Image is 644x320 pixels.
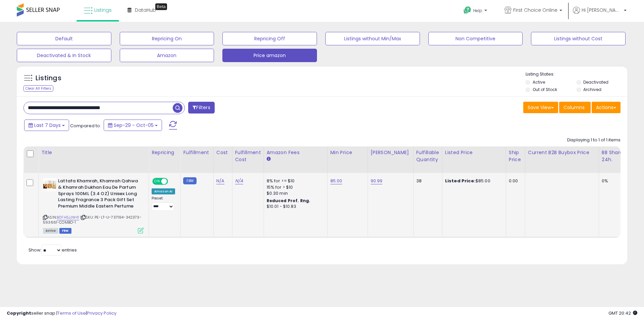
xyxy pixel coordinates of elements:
[267,184,322,190] div: 15% for > $10
[152,196,175,211] div: Preset:
[120,32,214,45] button: Repricing On
[445,178,501,184] div: $85.00
[325,32,420,45] button: Listings without Min/Max
[222,49,317,62] button: Price amazon
[152,149,177,156] div: Repricing
[152,188,175,194] div: Amazon AI
[36,74,61,83] h5: Listings
[531,32,626,45] button: Listings without Cost
[57,215,79,220] a: B0FH5JJW41
[533,79,545,85] label: Active
[526,71,627,78] p: Listing States:
[330,149,365,156] div: Min Price
[473,8,482,13] span: Help
[573,7,627,22] a: Hi [PERSON_NAME]
[41,149,146,156] div: Title
[267,190,322,196] div: $0.30 min
[58,178,140,211] b: Lattafa Khamrah, Khamrah Qahwa & Khamrah Dukhan Eau De Parfum Sprays 100ML (3.4 OZ) Unisex Long L...
[216,178,224,184] a: N/A
[222,32,317,45] button: Repricing Off
[267,156,271,162] small: Amazon Fees.
[463,6,472,14] i: Get Help
[371,178,383,184] a: 90.99
[267,149,325,156] div: Amazon Fees
[445,149,503,156] div: Listed Price
[533,87,557,92] label: Out of Stock
[416,149,439,163] div: Fulfillable Quantity
[523,102,558,113] button: Save View
[567,137,621,143] div: Displaying 1 to 1 of 1 items
[583,87,601,92] label: Archived
[509,178,520,184] div: 0.00
[592,102,621,113] button: Actions
[416,178,437,184] div: 38
[104,120,162,131] button: Sep-29 - Oct-05
[583,79,608,85] label: Deactivated
[371,149,411,156] div: [PERSON_NAME]
[43,228,58,234] span: All listings currently available for purchase on Amazon
[458,1,494,22] a: Help
[235,149,261,163] div: Fulfillment Cost
[94,7,112,13] span: Listings
[563,104,585,111] span: Columns
[34,122,61,129] span: Last 7 Days
[216,149,229,156] div: Cost
[17,32,111,45] button: Default
[582,7,622,13] span: Hi [PERSON_NAME]
[17,49,111,62] button: Deactivated & In Stock
[188,102,214,113] button: Filters
[43,215,142,225] span: | SKU: PE-LT-U-737194-342373-593661-COMBO-1
[167,179,178,184] span: OFF
[513,7,557,13] span: First Choice Online
[135,7,156,13] span: DataHub
[267,204,322,210] div: $10.01 - $10.83
[43,178,144,233] div: ASIN:
[267,178,322,184] div: 8% for <= $10
[59,228,71,234] span: FBM
[155,3,167,10] div: Tooltip anchor
[153,179,161,184] span: ON
[445,178,476,184] b: Listed Price:
[70,123,101,129] span: Compared to:
[235,178,243,184] a: N/A
[183,177,196,184] small: FBM
[428,32,523,45] button: Non Competitive
[43,178,56,191] img: 51cd8iFKDfL._SL40_.jpg
[509,149,522,163] div: Ship Price
[330,178,342,184] a: 85.00
[267,198,311,203] b: Reduced Prof. Rng.
[23,85,53,92] div: Clear All Filters
[183,149,210,156] div: Fulfillment
[114,122,154,129] span: Sep-29 - Oct-05
[120,49,214,62] button: Amazon
[602,149,626,163] div: BB Share 24h.
[602,178,624,184] div: 0%
[29,247,77,253] span: Show: entries
[559,102,591,113] button: Columns
[528,149,596,156] div: Current B2B Buybox Price
[24,120,69,131] button: Last 7 Days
